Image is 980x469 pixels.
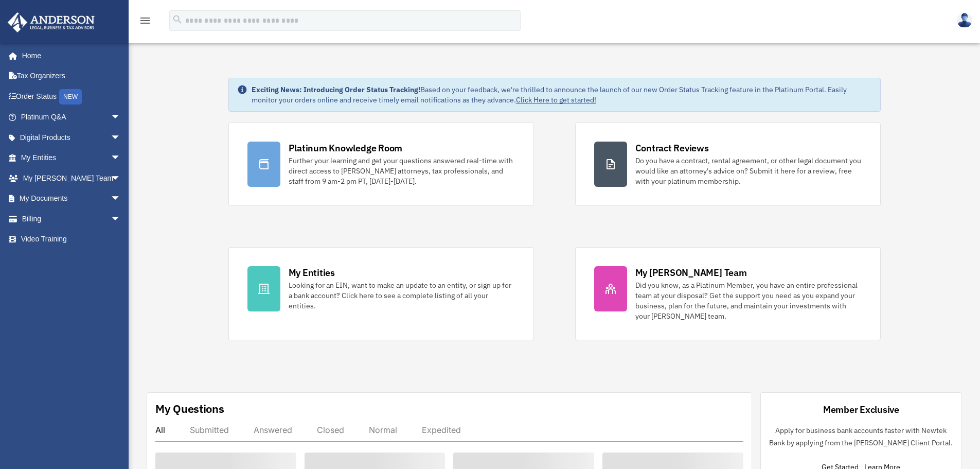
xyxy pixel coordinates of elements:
div: Normal [369,425,397,435]
div: All [155,425,165,435]
div: Platinum Knowledge Room [289,142,403,154]
strong: Exciting News: Introducing Order Status Tracking! [252,85,420,94]
div: NEW [59,89,82,105]
p: Apply for business bank accounts faster with Newtek Bank by applying from the [PERSON_NAME] Clien... [769,424,953,449]
div: My [PERSON_NAME] Team [635,266,747,279]
div: My Entities [289,266,335,279]
div: Did you know, as a Platinum Member, you have an entire professional team at your disposal? Get th... [635,280,862,321]
a: My [PERSON_NAME] Teamarrow_drop_down [7,168,136,188]
a: My [PERSON_NAME] Team Did you know, as a Platinum Member, you have an entire professional team at... [575,247,881,340]
i: search [172,14,183,25]
a: Order StatusNEW [7,86,136,107]
div: Do you have a contract, rental agreement, or other legal document you would like an attorney's ad... [635,155,862,186]
a: menu [139,18,151,27]
div: Based on your feedback, we're thrilled to announce the launch of our new Order Status Tracking fe... [252,84,872,105]
div: Expedited [422,425,461,435]
a: Video Training [7,229,136,250]
a: Billingarrow_drop_down [7,209,136,229]
div: Contract Reviews [635,142,709,154]
a: Platinum Knowledge Room Further your learning and get your questions answered real-time with dire... [228,123,534,206]
div: My Questions [155,401,224,416]
a: Click Here to get started! [516,95,596,105]
a: Platinum Q&Aarrow_drop_down [7,107,136,128]
a: Digital Productsarrow_drop_down [7,127,136,148]
span: arrow_drop_down [111,168,131,189]
div: Member Exclusive [823,403,899,416]
img: User Pic [957,13,972,28]
a: My Entities Looking for an EIN, want to make an update to an entity, or sign up for a bank accoun... [228,247,534,340]
span: arrow_drop_down [111,148,131,169]
span: arrow_drop_down [111,127,131,148]
div: Answered [254,425,292,435]
div: Submitted [190,425,229,435]
span: arrow_drop_down [111,209,131,230]
a: Home [7,45,131,66]
span: arrow_drop_down [111,188,131,210]
a: Tax Organizers [7,66,136,86]
a: Contract Reviews Do you have a contract, rental agreement, or other legal document you would like... [575,123,881,206]
i: menu [139,14,151,27]
div: Further your learning and get your questions answered real-time with direct access to [PERSON_NAM... [289,155,515,186]
a: My Documentsarrow_drop_down [7,188,136,209]
div: Closed [317,425,344,435]
span: arrow_drop_down [111,107,131,128]
div: Looking for an EIN, want to make an update to an entity, or sign up for a bank account? Click her... [289,280,515,311]
img: Anderson Advisors Platinum Portal [5,12,98,32]
a: My Entitiesarrow_drop_down [7,148,136,168]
